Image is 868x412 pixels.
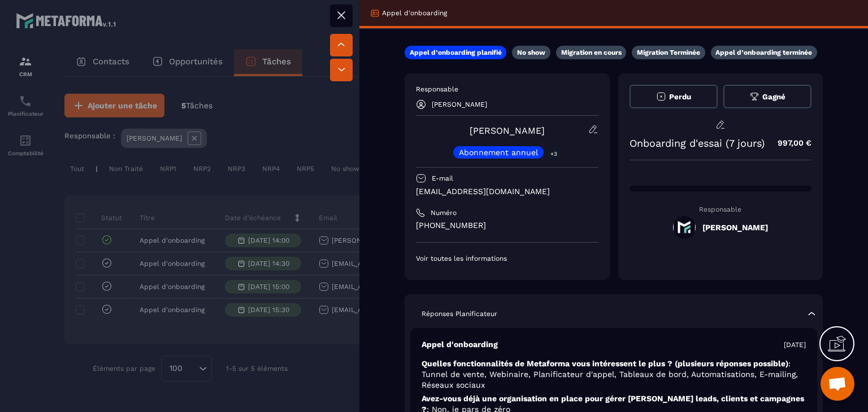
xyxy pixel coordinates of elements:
span: : Tunnel de vente, Webinaire, Planificateur d'appel, Tableaux de bord, Automatisations, E-mailing... [422,359,798,389]
p: E-mail [432,174,453,183]
p: [PHONE_NUMBER] [416,220,598,231]
p: Onboarding d'essai (7 jours) [630,137,765,149]
p: Responsable [630,205,812,213]
p: Migration en cours [561,48,622,57]
p: Appel d'onboarding [422,339,498,350]
p: Appel d’onboarding terminée [715,48,812,57]
p: Quelles fonctionnalités de Metaforma vous intéressent le plus ? (plusieurs réponses possible) [422,358,806,391]
p: [PERSON_NAME] [432,100,487,108]
button: Gagné [723,85,811,108]
p: Appel d’onboarding planifié [410,48,502,57]
p: [EMAIL_ADDRESS][DOMAIN_NAME] [416,186,598,197]
a: [PERSON_NAME] [470,125,545,136]
button: Perdu [630,85,718,108]
p: Abonnement annuel [459,148,538,156]
h5: [PERSON_NAME] [702,223,768,232]
p: Voir toutes les informations [416,254,598,263]
p: +3 [546,148,561,160]
p: Migration Terminée [637,48,700,57]
p: Réponses Planificateur [422,309,497,318]
p: No show [517,48,545,57]
p: Appel d'onboarding [382,8,447,17]
div: Ouvrir le chat [821,367,854,401]
p: Responsable [416,85,598,94]
p: [DATE] [784,340,806,349]
p: 997,00 € [766,132,811,154]
span: Perdu [669,93,691,101]
p: Numéro [431,208,457,217]
span: Gagné [762,93,785,101]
